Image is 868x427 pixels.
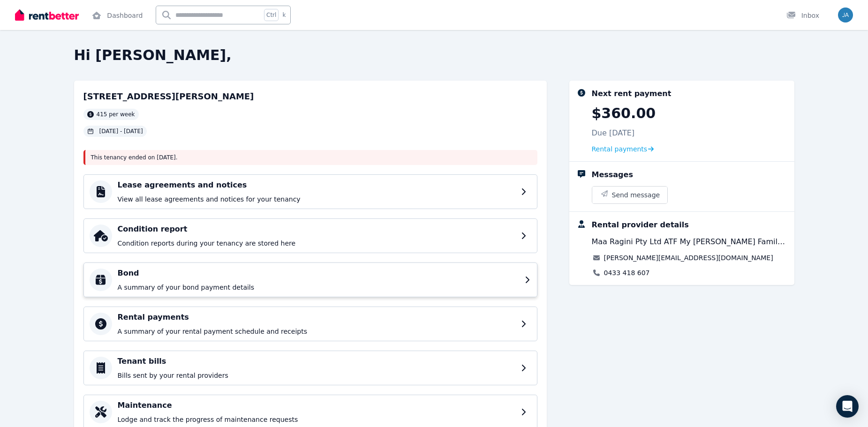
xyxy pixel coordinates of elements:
[836,395,859,418] div: Open Intercom Messenger
[592,88,672,99] div: Next rent payment
[118,356,515,367] h4: Tenant bills
[74,47,794,64] h2: Hi [PERSON_NAME],
[15,8,79,22] img: RentBetter
[118,268,519,279] h4: Bond
[592,219,689,231] div: Rental provider details
[604,253,773,262] a: [PERSON_NAME][EMAIL_ADDRESS][DOMAIN_NAME]
[118,327,515,336] p: A summary of your rental payment schedule and receipts
[786,11,819,20] div: Inbox
[264,9,279,21] span: Ctrl
[592,144,654,154] a: Rental payments
[97,111,135,118] span: 415 per week
[604,268,650,277] a: 0433 418 607
[592,105,656,122] p: $360.00
[99,127,143,135] span: [DATE] - [DATE]
[118,415,515,424] p: Lodge and track the progress of maintenance requests
[118,400,515,411] h4: Maintenance
[592,144,648,154] span: Rental payments
[118,195,515,204] p: View all lease agreements and notices for your tenancy
[118,180,515,191] h4: Lease agreements and notices
[592,236,787,247] span: Maa Ragini Pty Ltd ATF My [PERSON_NAME] Family Trust
[282,11,286,19] span: k
[592,169,633,180] div: Messages
[118,224,515,235] h4: Condition report
[838,7,853,22] img: JACK WRIGHT
[83,150,537,165] div: This tenancy ended on [DATE] .
[612,190,660,200] span: Send message
[83,90,254,103] h2: [STREET_ADDRESS][PERSON_NAME]
[118,312,515,323] h4: Rental payments
[118,371,515,380] p: Bills sent by your rental providers
[592,127,635,139] p: Due [DATE]
[118,283,519,292] p: A summary of your bond payment details
[118,239,515,248] p: Condition reports during your tenancy are stored here
[592,187,668,203] button: Send message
